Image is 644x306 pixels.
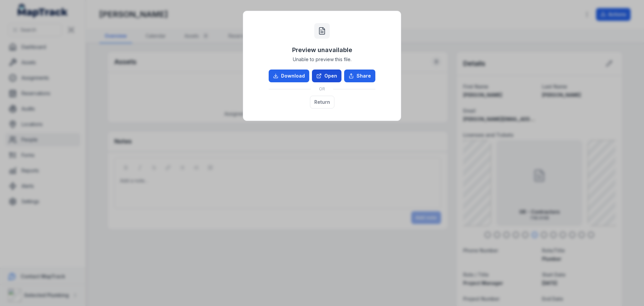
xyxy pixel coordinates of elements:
[293,56,352,63] span: Unable to preview this file.
[269,70,309,82] a: Download
[292,45,352,55] h3: Preview unavailable
[310,96,334,108] button: Return
[312,70,341,82] a: Open
[344,70,375,82] button: Share
[269,82,375,96] div: OR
